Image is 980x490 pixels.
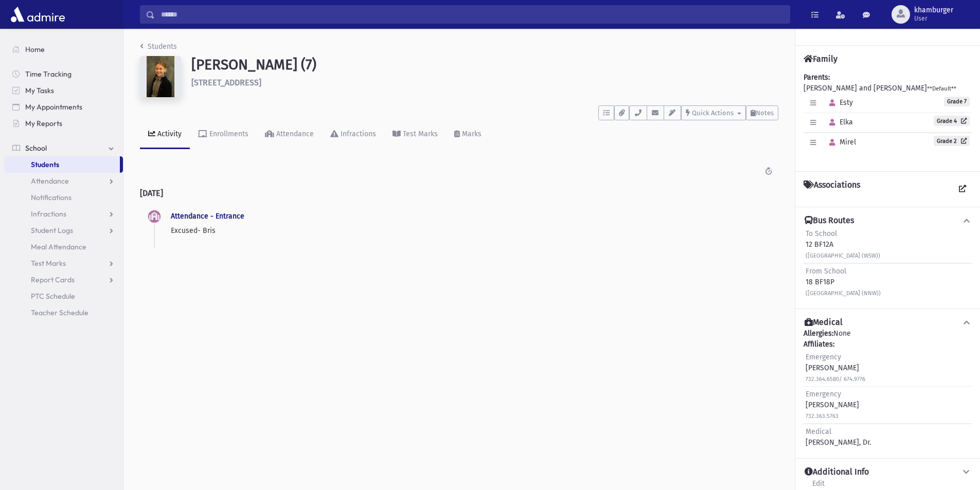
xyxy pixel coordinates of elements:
[804,54,838,64] h4: Family
[4,222,123,239] a: Student Logs
[31,275,75,284] span: Report Cards
[806,353,841,361] span: Emergency
[746,105,778,120] button: Notes
[4,140,123,156] a: School
[155,5,790,24] input: Search
[155,130,182,138] div: Activity
[190,120,257,149] a: Enrollments
[31,308,88,317] span: Teacher Schedule
[4,66,123,82] a: Time Tracking
[446,120,490,149] a: Marks
[806,390,841,398] span: Emergency
[804,180,860,198] h4: Associations
[806,389,859,421] div: [PERSON_NAME]
[4,115,123,132] a: My Reports
[804,467,972,478] button: Additional Info
[806,413,839,420] small: 732.363.5763
[25,119,62,128] span: My Reports
[257,120,322,149] a: Attendance
[806,426,871,448] div: [PERSON_NAME], Dr.
[825,138,856,147] span: Mirel
[804,317,972,328] button: Medical
[806,228,880,261] div: 12 BF12A
[31,193,72,202] span: Notifications
[191,56,778,74] h1: [PERSON_NAME] (7)
[25,86,54,95] span: My Tasks
[4,82,123,99] a: My Tasks
[4,255,123,271] a: Test Marks
[8,4,67,25] img: AdmirePro
[31,292,75,301] span: PTC Schedule
[914,14,953,23] span: User
[805,215,854,226] h4: Bus Routes
[4,271,123,288] a: Report Cards
[4,173,123,189] a: Attendance
[140,180,778,206] h2: [DATE]
[953,180,972,198] a: View all Associations
[804,73,830,82] b: Parents:
[25,69,72,79] span: Time Tracking
[804,215,972,226] button: Bus Routes
[944,97,970,106] span: Grade 7
[25,45,45,54] span: Home
[4,41,123,58] a: Home
[806,252,880,259] small: ([GEOGRAPHIC_DATA] (WSW))
[756,109,774,117] span: Notes
[806,427,831,436] span: Medical
[31,209,66,219] span: Infractions
[914,6,953,14] span: khamburger
[31,176,69,186] span: Attendance
[4,206,123,222] a: Infractions
[804,329,833,338] b: Allergies:
[804,340,834,349] b: Affiliates:
[4,304,123,321] a: Teacher Schedule
[322,120,384,149] a: Infractions
[4,156,120,173] a: Students
[460,130,482,138] div: Marks
[692,109,734,117] span: Quick Actions
[171,225,770,236] p: Excused- Bris
[806,266,881,298] div: 18 BF18P
[384,120,446,149] a: Test Marks
[804,72,972,163] div: [PERSON_NAME] and [PERSON_NAME]
[25,143,47,153] span: School
[934,116,970,126] a: Grade 4
[31,242,86,251] span: Meal Attendance
[25,102,82,112] span: My Appointments
[140,120,190,149] a: Activity
[31,226,73,235] span: Student Logs
[401,130,438,138] div: Test Marks
[825,118,853,126] span: Elka
[804,328,972,450] div: None
[825,98,853,107] span: Esty
[338,130,376,138] div: Infractions
[806,376,865,383] small: 732.364.6580/ 674.9776
[171,212,244,221] a: Attendance - Entrance
[806,290,881,297] small: ([GEOGRAPHIC_DATA] (NNW))
[140,41,177,56] nav: breadcrumb
[4,99,123,115] a: My Appointments
[681,105,746,120] button: Quick Actions
[805,467,869,478] h4: Additional Info
[31,160,59,169] span: Students
[140,42,177,51] a: Students
[31,259,66,268] span: Test Marks
[806,229,837,238] span: To School
[191,78,778,87] h6: [STREET_ADDRESS]
[806,352,865,384] div: [PERSON_NAME]
[805,317,843,328] h4: Medical
[934,136,970,146] a: Grade 2
[207,130,248,138] div: Enrollments
[4,239,123,255] a: Meal Attendance
[4,288,123,304] a: PTC Schedule
[274,130,314,138] div: Attendance
[806,267,846,276] span: From School
[4,189,123,206] a: Notifications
